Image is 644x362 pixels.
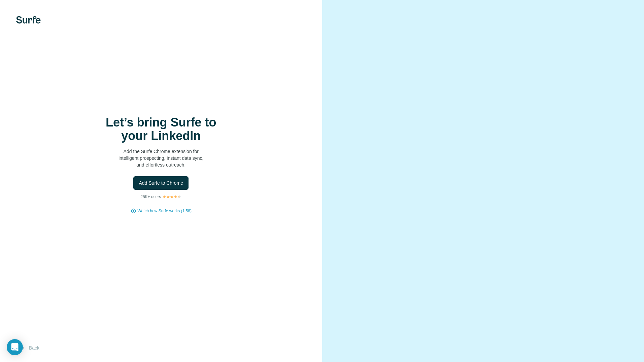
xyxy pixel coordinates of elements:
[139,180,183,186] span: Add Surfe to Chrome
[162,195,181,199] img: Rating Stars
[138,208,192,214] button: Watch how Surfe works (1:58)
[94,116,228,143] h1: Let’s bring Surfe to your LinkedIn
[94,148,228,168] p: Add the Surfe Chrome extension for intelligent prospecting, instant data sync, and effortless out...
[133,176,189,190] button: Add Surfe to Chrome
[16,342,44,354] button: Back
[16,16,41,24] img: Surfe's logo
[140,194,161,200] p: 25K+ users
[7,339,23,355] div: Open Intercom Messenger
